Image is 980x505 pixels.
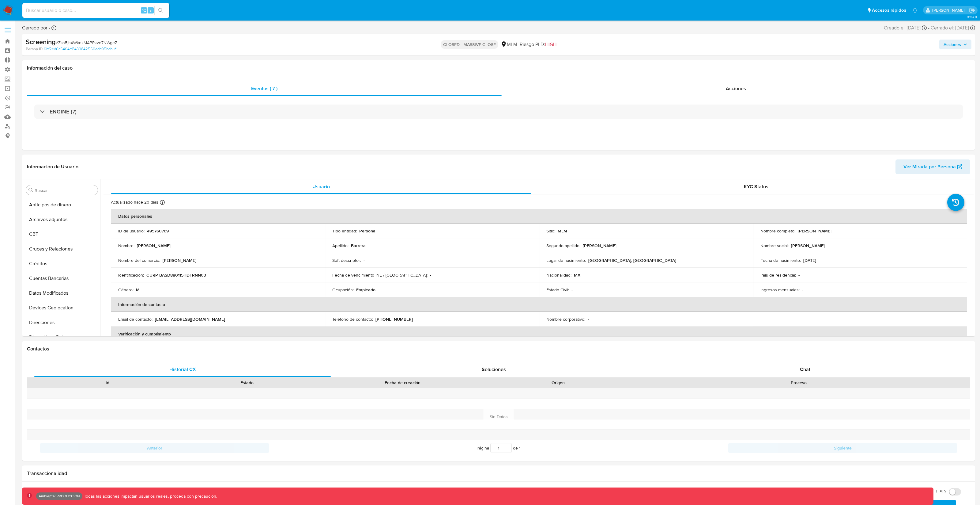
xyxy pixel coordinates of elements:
[47,24,50,31] b: -
[169,366,196,373] span: Historial CX
[111,327,967,341] th: Verificación y cumplimiento
[359,228,375,234] p: Persona
[82,493,217,499] p: Todas las acciones impactan usuarios reales, proceda con precaución.
[588,316,589,322] p: -
[147,228,169,234] p: 495760769
[26,37,56,47] b: Screening
[760,243,789,248] p: Nombre social :
[546,272,571,278] p: Nacionalidad :
[332,272,428,278] p: Fecha de vencimiento INE / [GEOGRAPHIC_DATA] :
[744,183,768,190] span: KYC Status
[118,228,145,234] p: ID de usuario :
[802,287,803,293] p: -
[118,258,160,263] p: Nombre del comercio :
[312,183,330,190] span: Usuario
[571,287,573,293] p: -
[583,243,616,248] p: [PERSON_NAME]
[27,346,970,352] h1: Contactos
[24,286,100,300] button: Datos Modificados
[546,243,580,248] p: Segundo apellido :
[872,7,906,13] span: Accesos rápidos
[44,46,116,52] a: 6bf2ed0c5464cf8430842550ecb95bcb
[332,287,354,293] p: Ocupación :
[332,243,349,248] p: Apellido :
[118,272,144,278] p: Identificación :
[26,46,43,52] b: Person ID
[118,316,153,322] p: Email de contacto :
[24,315,100,330] button: Direcciones
[800,366,810,373] span: Chat
[726,85,746,92] span: Acciones
[884,25,927,31] div: Creado el: [DATE]
[939,40,971,49] button: Acciones
[42,380,173,386] div: Id
[24,271,100,286] button: Cuentas Bancarias
[430,272,431,278] p: -
[27,65,970,71] h1: Información del caso
[520,41,556,48] span: Riesgo PLD:
[136,287,140,293] p: M
[477,443,521,453] span: Página de
[545,41,556,48] span: HIGH
[895,159,970,174] button: Ver Mirada por Persona
[24,242,100,256] button: Cruces y Relaciones
[155,316,225,322] p: [EMAIL_ADDRESS][DOMAIN_NAME]
[903,159,956,174] span: Ver Mirada por Persona
[798,272,800,278] p: -
[24,227,100,242] button: CBT
[35,188,95,193] input: Buscar
[931,25,975,31] div: Cerrado el: [DATE]
[351,243,366,248] p: Barrera
[141,7,146,13] span: ⌥
[588,258,676,263] p: [GEOGRAPHIC_DATA], [GEOGRAPHIC_DATA]
[154,6,167,15] button: search-icon
[24,330,100,345] button: Dispositivos Point
[332,316,373,322] p: Teléfono de contacto :
[22,25,50,31] span: Cerrado por
[111,297,967,312] th: Información de contacto
[356,287,375,293] p: Empleado
[798,228,831,234] p: [PERSON_NAME]
[546,258,586,263] p: Lugar de nacimiento :
[22,6,169,14] input: Buscar usuario o caso...
[441,40,498,49] p: CLOSED - MASSIVE CLOSE
[39,495,80,497] p: Ambiente: PRODUCCIÓN
[932,7,967,13] p: esteban.salas@mercadolibre.com.co
[482,366,506,373] span: Soluciones
[146,272,206,278] p: CURP BASD880115HDFRNN03
[546,287,569,293] p: Estado Civil :
[137,243,171,248] p: [PERSON_NAME]
[56,40,117,46] span: # Zsn5jhAWkdkMAPPkve7NWgeZ
[24,197,100,212] button: Anticipos de dinero
[182,380,312,386] div: Estado
[24,212,100,227] button: Archivos adjuntos
[332,258,361,263] p: Soft descriptor :
[28,188,33,193] button: Buscar
[111,199,158,205] p: Actualizado hace 20 días
[803,258,816,263] p: [DATE]
[912,8,918,13] a: Notificaciones
[118,243,134,248] p: Nombre :
[364,258,365,263] p: -
[150,7,152,13] span: s
[760,287,800,293] p: Ingresos mensuales :
[558,228,567,234] p: MLM
[27,164,78,170] h1: Información de Usuario
[163,258,196,263] p: [PERSON_NAME]
[332,228,357,234] p: Tipo entidad :
[944,40,961,49] span: Acciones
[34,105,963,119] div: ENGINE (7)
[118,287,134,293] p: Género :
[24,300,100,315] button: Devices Geolocation
[546,316,585,322] p: Nombre corporativo :
[375,316,413,322] p: [PHONE_NUMBER]
[251,85,277,92] span: Eventos ( 7 )
[40,443,269,453] button: Anterior
[546,228,555,234] p: Sitio :
[728,443,957,453] button: Siguiente
[50,108,77,115] h3: ENGINE (7)
[969,7,975,13] a: Salir
[27,470,970,476] h1: Transaccionalidad
[632,380,966,386] div: Proceso
[111,209,967,224] th: Datos personales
